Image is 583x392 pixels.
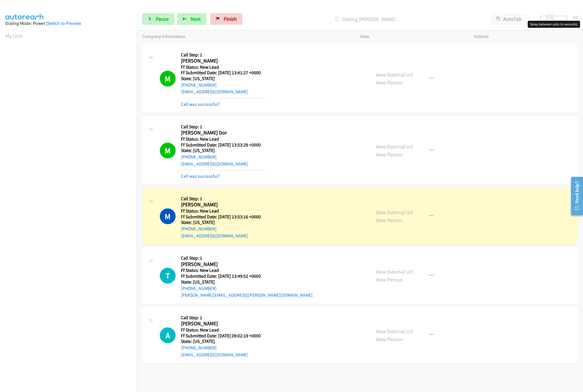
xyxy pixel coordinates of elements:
p: Dialing [PERSON_NAME] [250,15,480,23]
h2: [PERSON_NAME] [181,320,268,327]
a: Call was successful? [181,101,220,107]
a: Switch to Preview [47,20,81,26]
iframe: Resource Center [566,173,583,219]
h5: State: [US_STATE] [181,279,313,285]
div: 10 [572,13,578,21]
a: View Person [376,151,403,158]
h2: [PERSON_NAME] [181,58,268,64]
h5: Ff Submitted Date: [DATE] 13:53:16 +0000 [181,214,268,220]
h5: Ff Submitted Date: [DATE] 13:41:27 +0000 [181,70,268,76]
h5: State: [US_STATE] [181,339,268,344]
div: Delay between calls (in seconds) [528,21,580,28]
a: [PHONE_NUMBER] [181,286,217,291]
div: Dialing Mode: Power | [5,20,132,27]
h1: M [160,208,176,224]
div: The call is yet to be attempted [160,327,176,343]
a: Call was successful? [181,173,220,179]
h5: Ff Status: New Lead [181,136,268,142]
a: View External Url [376,71,413,78]
a: [PHONE_NUMBER] [181,82,217,88]
h5: State: [US_STATE] [181,76,268,82]
span: Next [191,15,201,22]
h5: Call Step: 1 [181,315,268,321]
a: View Person [376,276,403,283]
h5: Call Step: 1 [181,52,268,58]
p: Actions [474,33,578,40]
a: Finish [210,13,242,25]
a: [PERSON_NAME][EMAIL_ADDRESS][PERSON_NAME][DOMAIN_NAME] [181,292,313,298]
span: Pause [156,15,169,22]
button: Next [177,13,206,25]
a: [PHONE_NUMBER] [181,345,217,350]
a: My Lists [5,32,23,39]
h5: Call Step: 1 [181,255,313,261]
a: [EMAIL_ADDRESS][DOMAIN_NAME] [181,161,248,167]
h1: A [160,327,176,343]
a: [EMAIL_ADDRESS][DOMAIN_NAME] [181,233,248,239]
h2: [PERSON_NAME] [181,261,268,268]
a: View Person [376,336,403,343]
p: Company Information [142,33,349,40]
h1: T [160,268,176,284]
div: The call is yet to be attempted [160,268,176,284]
h2: [PERSON_NAME] [181,201,268,208]
h5: Ff Status: New Lead [181,327,268,333]
h1: M [160,143,176,158]
h5: Ff Submitted Date: [DATE] 09:02:19 +0000 [181,333,268,339]
h5: State: [US_STATE] [181,148,268,153]
h5: State: [US_STATE] [181,220,268,225]
h5: Ff Status: New Lead [181,208,268,214]
p: View [360,33,464,40]
a: Pause [142,13,174,25]
a: View External Url [376,328,413,335]
h5: Ff Submitted Date: [DATE] 13:49:52 +0000 [181,273,313,279]
h5: Ff Status: New Lead [181,64,268,70]
a: View Person [376,79,403,86]
h5: Ff Submitted Date: [DATE] 13:53:29 +0000 [181,142,268,148]
button: AutoTab [491,13,527,25]
h1: M [160,71,176,87]
a: View External Url [376,268,413,275]
a: [PHONE_NUMBER] [181,154,217,160]
a: View Person [376,217,403,224]
span: Finish [224,15,237,22]
h2: [PERSON_NAME] Dor [181,129,268,136]
h5: Ff Status: New Lead [181,267,313,273]
a: [PHONE_NUMBER] [181,226,217,232]
a: View External Url [376,209,413,216]
a: [EMAIL_ADDRESS][DOMAIN_NAME] [181,352,248,358]
a: View External Url [376,143,413,150]
a: [EMAIL_ADDRESS][DOMAIN_NAME] [181,89,248,94]
h5: Call Step: 1 [181,124,268,130]
iframe: Dialpad [5,45,137,323]
h5: Call Step: 1 [181,196,268,202]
